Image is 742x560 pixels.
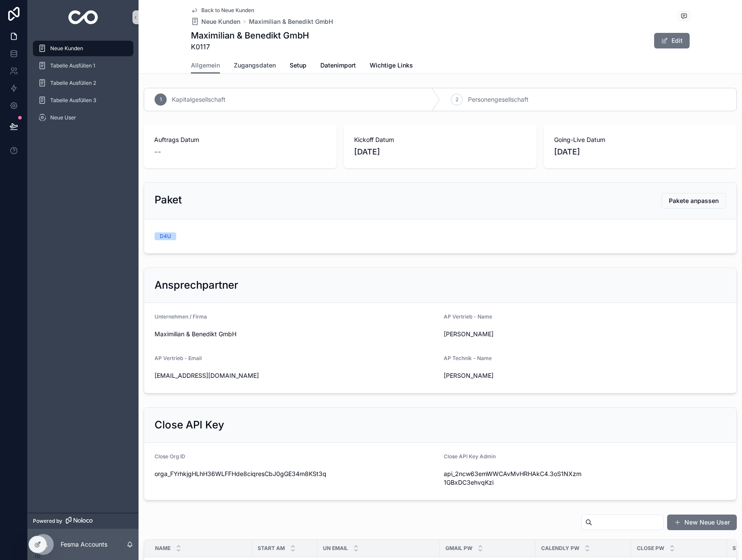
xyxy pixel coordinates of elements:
span: [PERSON_NAME] [444,330,581,338]
span: Unternehmen / Firma [155,313,207,320]
span: [DATE] [554,146,726,158]
span: Tabelle Ausfüllen 2 [50,80,96,87]
span: Wichtige Links [370,61,413,70]
h2: Ansprechpartner [155,278,238,292]
span: K0117 [191,42,309,52]
span: 2 [455,96,458,103]
a: Maximilian & Benedikt GmbH [249,17,333,26]
span: 1 [160,96,162,103]
div: D4U [160,232,171,240]
a: Tabelle Ausfüllen 1 [33,58,133,74]
a: Neue User [33,110,133,126]
span: Name [155,545,171,552]
a: Zugangsdaten [234,58,276,75]
a: Wichtige Links [370,58,413,75]
span: Personengesellschaft [468,95,529,104]
a: Setup [290,58,306,75]
h2: Paket [155,193,182,207]
a: Neue Kunden [191,17,240,26]
span: Tabelle Ausfüllen 1 [50,62,95,69]
span: Close Pw [637,545,664,552]
span: -- [154,146,161,158]
p: Fesma Accounts [61,540,107,549]
h1: Maximilian & Benedikt GmbH [191,29,309,42]
a: Tabelle Ausfüllen 2 [33,75,133,91]
a: Powered by [28,513,139,529]
span: Zugangsdaten [234,61,276,70]
span: AP Vertrieb - Email [155,355,202,361]
span: orga_FYrhkjgHLhH36WLFFHde8ciqresCbJ0gGE34m8KSt3q [155,470,437,478]
span: Neue Kunden [50,45,83,52]
span: Datenimport [320,61,356,70]
span: Start am [258,545,285,552]
span: [PERSON_NAME] [444,371,581,380]
span: Auftrags Datum [154,135,326,144]
span: Gmail Pw [445,545,472,552]
span: Kickoff Datum [354,135,526,144]
span: api_2ncw63emWWCAvMvHRHAkC4.3oS1NXzm1GBxDC3ehvqKzi [444,470,581,487]
span: Tabelle Ausfüllen 3 [50,97,96,104]
span: Calendly Pw [541,545,579,552]
button: New Neue User [667,515,737,530]
span: [DATE] [354,146,526,158]
span: Close Org ID [155,453,185,460]
span: Maximilian & Benedikt GmbH [155,330,437,338]
span: Powered by [33,518,62,525]
a: Allgemein [191,58,220,74]
a: Neue Kunden [33,41,133,56]
a: Tabelle Ausfüllen 3 [33,93,133,108]
span: Allgemein [191,61,220,70]
span: [EMAIL_ADDRESS][DOMAIN_NAME] [155,371,437,380]
span: Setup [290,61,306,70]
span: AP Technik - Name [444,355,492,361]
span: UN Email [323,545,348,552]
span: Going-Live Datum [554,135,726,144]
button: Edit [654,33,690,48]
button: Pakete anpassen [661,193,726,209]
img: App logo [68,10,98,24]
span: AP Vertrieb - Name [444,313,492,320]
a: Datenimport [320,58,356,75]
span: Back to Neue Kunden [201,7,254,14]
span: Kapitalgesellschaft [172,95,226,104]
span: Neue User [50,114,76,121]
h2: Close API Key [155,418,224,432]
span: Close API Key Admin [444,453,496,460]
a: Back to Neue Kunden [191,7,254,14]
div: scrollable content [28,35,139,137]
span: Pakete anpassen [669,196,719,205]
span: Neue Kunden [201,17,240,26]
